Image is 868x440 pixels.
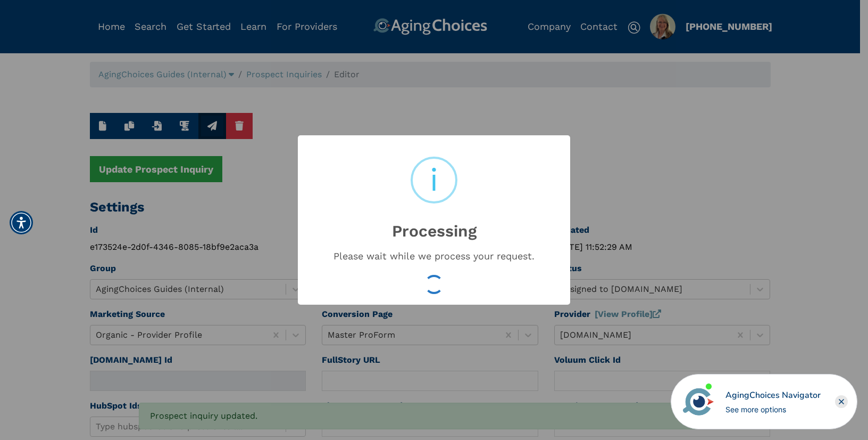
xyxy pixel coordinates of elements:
div: AgingChoices Navigator [725,389,821,402]
div: See more options [725,404,821,415]
img: avatar [680,384,716,420]
div: Accessibility Menu [10,211,33,234]
div: Please wait while we process your request. [313,250,555,262]
div: i [430,159,438,201]
h2: Processing [298,209,570,241]
div: Close [835,395,848,408]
